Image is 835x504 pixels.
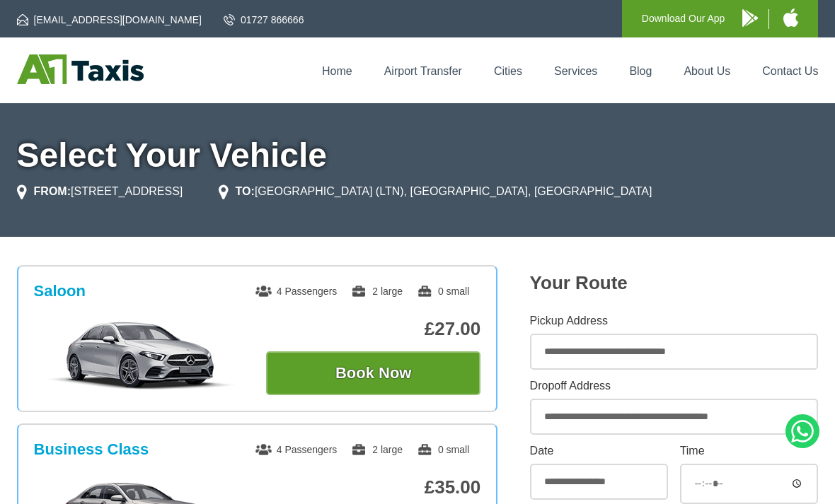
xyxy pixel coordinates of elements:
strong: TO: [236,185,255,197]
span: 0 small [417,286,469,297]
p: Download Our App [642,10,725,28]
img: A1 Taxis St Albans LTD [17,54,144,84]
strong: FROM: [34,185,71,197]
h3: Saloon [34,282,86,300]
a: Services [554,65,597,77]
img: A1 Taxis Android App [742,9,758,27]
li: [GEOGRAPHIC_DATA] (LTN), [GEOGRAPHIC_DATA], [GEOGRAPHIC_DATA] [219,183,652,200]
label: Pickup Address [530,315,819,327]
a: Airport Transfer [384,65,462,77]
span: 2 large [351,444,403,455]
a: Blog [629,65,652,77]
h3: Business Class [34,440,149,459]
img: A1 Taxis iPhone App [783,8,798,27]
p: £35.00 [266,476,480,498]
a: Cities [494,65,522,77]
a: Home [322,65,352,77]
h2: Your Route [530,272,819,294]
label: Time [680,445,819,457]
label: Dropoff Address [530,380,819,392]
li: [STREET_ADDRESS] [17,183,183,200]
span: 4 Passengers [255,444,338,455]
a: [EMAIL_ADDRESS][DOMAIN_NAME] [17,13,202,27]
button: Book Now [266,351,480,395]
span: 0 small [417,444,469,455]
a: 01727 866666 [224,13,304,27]
a: About Us [684,65,730,77]
label: Date [530,445,669,457]
h1: Select Your Vehicle [17,139,819,172]
span: 2 large [351,286,403,297]
p: £27.00 [266,318,480,340]
img: Saloon [35,320,248,391]
a: Contact Us [762,65,818,77]
span: 4 Passengers [255,286,338,297]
